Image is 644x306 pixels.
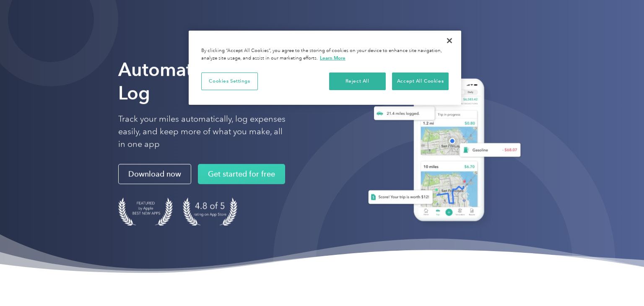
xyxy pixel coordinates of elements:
[392,73,449,90] button: Accept All Cookies
[440,31,459,50] button: Close
[118,113,286,150] p: Track your miles automatically, log expenses easily, and keep more of what you make, all in one app
[189,31,461,105] div: Cookie banner
[118,58,320,104] strong: Automate Your Mileage Log
[329,73,386,90] button: Reject All
[201,73,258,90] button: Cookies Settings
[183,197,237,226] img: 4.9 out of 5 stars on the app store
[201,47,449,62] div: By clicking “Accept All Cookies”, you agree to the storing of cookies on your device to enhance s...
[118,164,191,184] a: Download now
[118,197,173,226] img: Badge for Featured by Apple Best New Apps
[198,164,285,184] a: Get started for free
[189,31,461,105] div: Privacy
[320,55,345,61] a: More information about your privacy, opens in a new tab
